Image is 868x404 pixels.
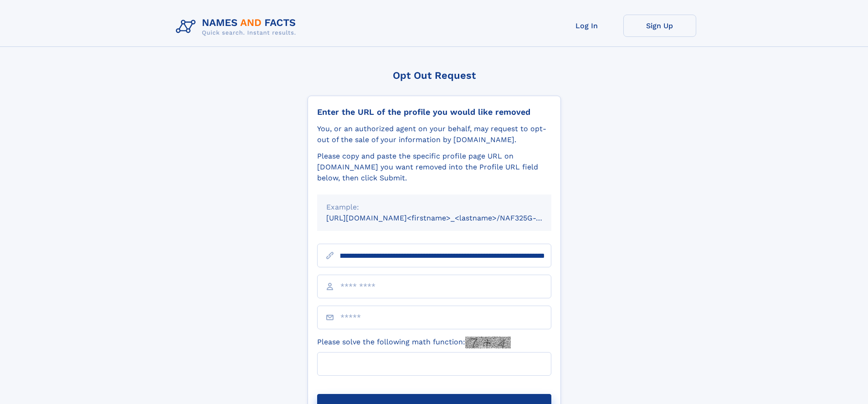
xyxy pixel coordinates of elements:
[317,337,511,348] label: Please solve the following math function:
[317,107,551,117] div: Enter the URL of the profile you would like removed
[326,214,569,222] small: [URL][DOMAIN_NAME]<firstname>_<lastname>/NAF325G-xxxxxxxx
[308,70,561,81] div: Opt Out Request
[623,15,696,37] a: Sign Up
[317,123,551,145] div: You, or an authorized agent on your behalf, may request to opt-out of the sale of your informatio...
[317,151,551,184] div: Please copy and paste the specific profile page URL on [DOMAIN_NAME] you want removed into the Pr...
[550,15,623,37] a: Log In
[326,202,542,213] div: Example:
[172,15,303,39] img: Logo Names and Facts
